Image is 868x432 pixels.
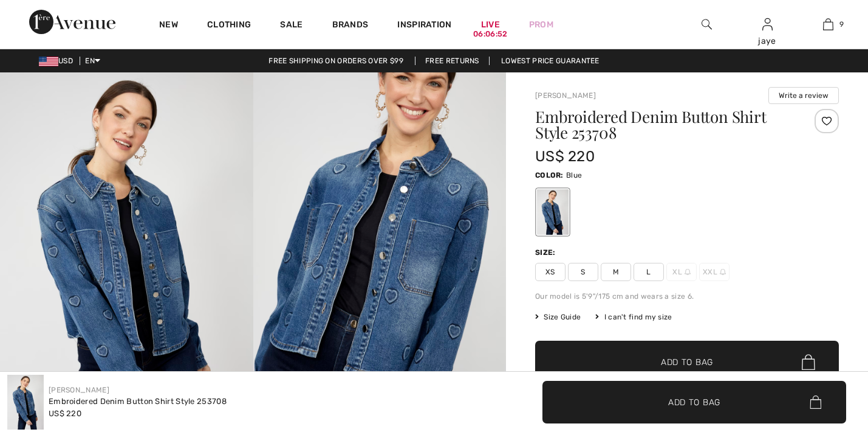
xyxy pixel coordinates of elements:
a: Free shipping on orders over $99 [259,57,413,65]
h1: Embroidered Denim Button Shirt Style 253708 [535,109,788,141]
span: Add to Bag [668,395,720,408]
span: XL [666,263,697,281]
a: Lowest Price Guarantee [491,57,609,65]
div: Blue [537,189,569,235]
span: M [601,263,631,281]
div: I can't find my size [595,312,672,322]
a: Sign In [762,18,773,30]
span: 9 [839,19,844,30]
img: search the website [702,17,712,32]
div: jaye [737,35,797,47]
img: Bag.svg [802,354,815,370]
span: XXL [699,263,730,281]
span: S [568,263,598,281]
img: US Dollar [39,57,58,66]
button: Add to Bag [542,381,846,423]
span: Add to Bag [661,356,713,369]
a: Prom [529,18,553,31]
img: My Info [762,17,773,32]
span: L [634,263,664,281]
img: Bag.svg [810,395,821,409]
a: New [159,19,178,32]
a: Free Returns [415,57,490,65]
span: Size Guide [535,312,581,322]
div: Size: [535,247,558,258]
a: [PERSON_NAME] [49,386,109,394]
span: US$ 220 [49,409,81,418]
span: USD [39,57,78,65]
span: XS [535,263,566,281]
a: Sale [280,19,302,32]
a: [PERSON_NAME] [535,91,596,100]
span: EN [85,57,100,65]
img: My Bag [823,17,833,32]
img: Embroidered Denim Button Shirt Style 253708 [7,375,44,430]
button: Write a review [768,87,839,104]
div: 06:06:52 [473,29,507,40]
span: Color: [535,171,564,179]
a: Clothing [207,19,251,32]
img: 1ère Avenue [29,10,115,34]
a: 9 [798,17,858,32]
div: Our model is 5'9"/175 cm and wears a size 6. [535,291,839,302]
img: ring-m.svg [720,269,726,275]
button: Add to Bag [535,341,839,383]
span: US$ 220 [535,148,595,165]
div: Embroidered Denim Button Shirt Style 253708 [49,395,227,408]
a: Brands [332,19,369,32]
a: Live06:06:52 [481,18,500,31]
span: Inspiration [397,19,451,32]
span: Blue [566,171,582,179]
img: ring-m.svg [685,269,691,275]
